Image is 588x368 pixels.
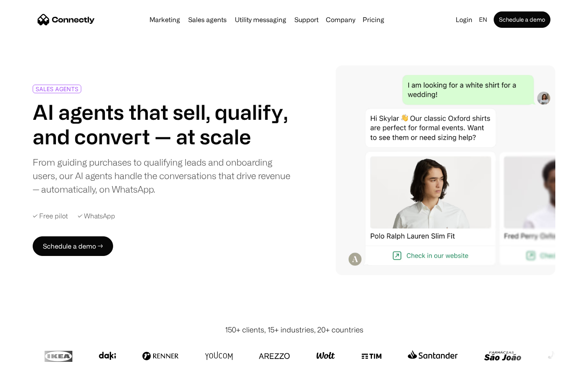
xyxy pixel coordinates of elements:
[146,16,183,23] a: Marketing
[38,13,95,26] a: home
[8,353,49,365] aside: Language selected: English
[359,16,388,23] a: Pricing
[33,100,291,149] h1: AI agents that sell, qualify, and convert — at scale
[225,324,363,335] div: 150+ clients, 15+ industries, 20+ countries
[452,14,476,25] a: Login
[323,14,358,25] div: Company
[232,16,290,23] a: Utility messaging
[494,11,550,28] a: Schedule a demo
[326,14,355,25] div: Company
[33,236,113,256] a: Schedule a demo →
[78,212,115,220] div: ✓ WhatsApp
[479,14,487,25] div: en
[16,354,49,365] ul: Language list
[291,16,322,23] a: Support
[36,86,78,92] div: SALES AGENTS
[185,16,230,23] a: Sales agents
[476,14,492,25] div: en
[33,155,291,196] div: From guiding purchases to qualifying leads and onboarding users, our AI agents handle the convers...
[33,212,68,220] div: ✓ Free pilot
